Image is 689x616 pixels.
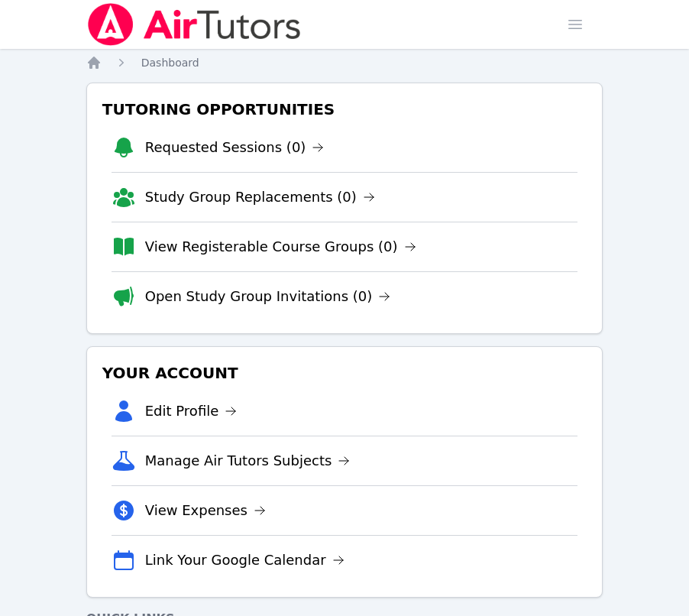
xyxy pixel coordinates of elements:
[145,550,344,571] a: Link Your Google Calendar
[141,57,199,69] span: Dashboard
[86,55,603,70] nav: Breadcrumb
[99,359,590,387] h3: Your Account
[145,400,238,422] a: Edit Profile
[86,3,302,46] img: Air Tutors
[145,137,325,158] a: Requested Sessions (0)
[141,55,199,70] a: Dashboard
[145,286,391,307] a: Open Study Group Invitations (0)
[145,186,375,208] a: Study Group Replacements (0)
[145,236,416,258] a: View Registerable Course Groups (0)
[99,96,590,123] h3: Tutoring Opportunities
[145,500,266,521] a: View Expenses
[145,450,351,472] a: Manage Air Tutors Subjects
